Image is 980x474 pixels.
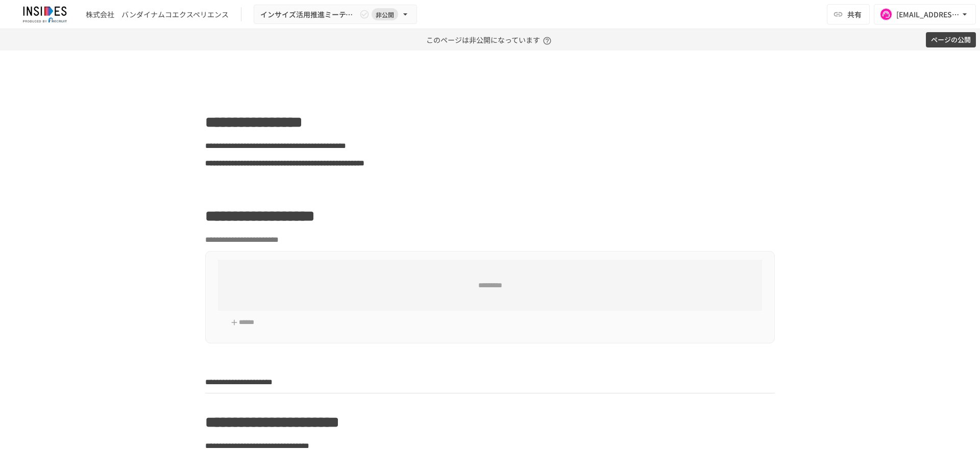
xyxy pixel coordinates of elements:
[254,5,417,24] button: インサイズ活用推進ミーティング ～2回目～非公開
[926,32,976,48] button: ページの公開
[827,4,870,24] button: 共有
[896,8,960,21] div: [EMAIL_ADDRESS][DOMAIN_NAME]
[426,29,554,51] p: このページは非公開になっています
[12,6,78,22] img: JmGSPSkPjKwBq77AtHmwC7bJguQHJlCRQfAXtnx4WuV
[874,4,976,24] button: [EMAIL_ADDRESS][DOMAIN_NAME]
[372,9,398,20] span: 非公開
[847,9,862,20] span: 共有
[86,9,229,20] div: 株式会社 バンダイナムコエクスペリエンス
[260,8,357,21] span: インサイズ活用推進ミーティング ～2回目～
